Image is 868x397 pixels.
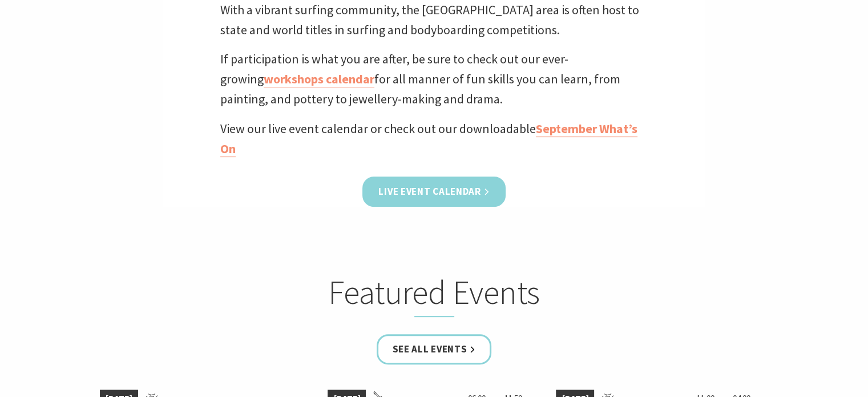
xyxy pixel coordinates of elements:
a: Live Event Calendar [362,177,505,207]
a: workshops calendar [264,71,374,87]
p: If participation is what you are after, be sure to check out our ever-growing for all manner of f... [220,49,648,110]
h2: Featured Events [211,272,658,317]
a: See all Events [377,334,492,364]
a: September What’s On [220,121,637,157]
p: View our live event calendar or check out our downloadable [220,119,648,159]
